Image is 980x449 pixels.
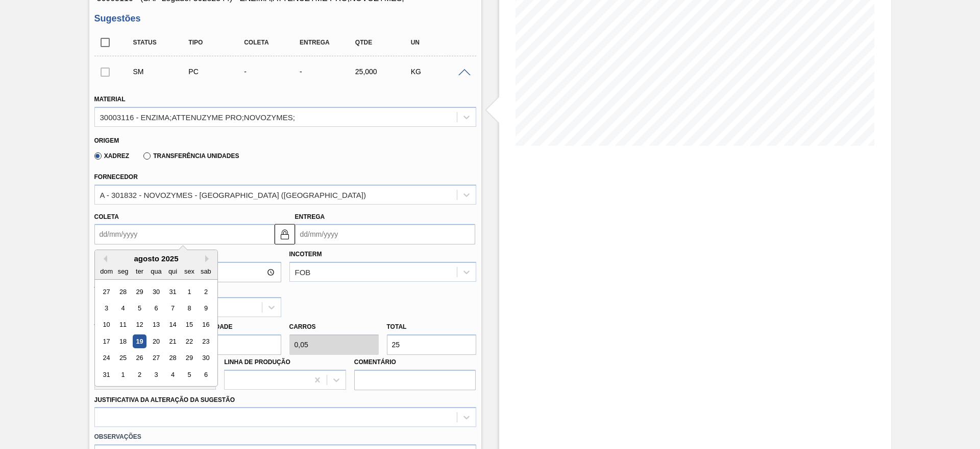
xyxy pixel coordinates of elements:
[186,39,248,46] div: Tipo
[182,334,196,348] div: Choose sexta-feira, 22 de agosto de 2025
[131,39,192,46] div: Status
[241,39,303,46] div: Coleta
[94,396,235,403] label: Justificativa da Alteração da Sugestão
[408,68,470,76] div: KG
[165,301,179,315] div: Choose quinta-feira, 7 de agosto de 2025
[94,13,476,24] h3: Sugestões
[289,251,322,258] label: Incoterm
[100,368,113,381] div: Choose domingo, 31 de agosto de 2025
[149,285,163,299] div: Choose quarta-feira, 30 de julho de 2025
[94,247,281,262] label: Hora Entrega
[149,301,163,315] div: Choose quarta-feira, 6 de agosto de 2025
[116,264,130,278] div: seg
[116,368,130,381] div: Choose segunda-feira, 1 de setembro de 2025
[165,285,179,299] div: Choose quinta-feira, 31 de julho de 2025
[116,351,130,365] div: Choose segunda-feira, 25 de agosto de 2025
[100,255,107,262] button: Previous Month
[205,255,212,262] button: Next Month
[354,355,476,370] label: Comentário
[199,285,212,299] div: Choose sábado, 2 de agosto de 2025
[94,430,476,444] label: Observações
[275,224,295,244] button: locked
[116,285,130,299] div: Choose segunda-feira, 28 de julho de 2025
[182,285,196,299] div: Choose sexta-feira, 1 de agosto de 2025
[353,39,414,46] div: Qtde
[387,323,407,330] label: Total
[149,351,163,365] div: Choose quarta-feira, 27 de agosto de 2025
[95,254,217,263] div: agosto 2025
[295,268,311,277] div: FOB
[199,264,212,278] div: sab
[149,318,163,332] div: Choose quarta-feira, 13 de agosto de 2025
[297,39,359,46] div: Entrega
[116,318,130,332] div: Choose segunda-feira, 11 de agosto de 2025
[132,318,146,332] div: Choose terça-feira, 12 de agosto de 2025
[199,351,212,365] div: Choose sábado, 30 de agosto de 2025
[182,318,196,332] div: Choose sexta-feira, 15 de agosto de 2025
[165,334,179,348] div: Choose quinta-feira, 21 de agosto de 2025
[297,68,359,76] div: -
[132,264,146,278] div: ter
[132,285,146,299] div: Choose terça-feira, 29 de julho de 2025
[149,264,163,278] div: qua
[289,323,316,330] label: Carros
[116,301,130,315] div: Choose segunda-feira, 4 de agosto de 2025
[182,264,196,278] div: sex
[100,334,113,348] div: Choose domingo, 17 de agosto de 2025
[182,368,196,381] div: Choose sexta-feira, 5 de setembro de 2025
[94,224,275,244] input: dd/mm/yyyy
[116,334,130,348] div: Choose segunda-feira, 18 de agosto de 2025
[131,68,192,76] div: Sugestão Manual
[94,137,119,144] label: Origem
[100,318,113,332] div: Choose domingo, 10 de agosto de 2025
[199,368,212,381] div: Choose sábado, 6 de setembro de 2025
[186,68,248,76] div: Pedido de Compra
[143,152,239,160] label: Transferência Unidades
[165,351,179,365] div: Choose quinta-feira, 28 de agosto de 2025
[165,264,179,278] div: qui
[165,368,179,381] div: Choose quinta-feira, 4 de setembro de 2025
[149,368,163,381] div: Choose quarta-feira, 3 de setembro de 2025
[132,301,146,315] div: Choose terça-feira, 5 de agosto de 2025
[94,152,130,160] label: Xadrez
[100,190,366,199] div: A - 301832 - NOVOZYMES - [GEOGRAPHIC_DATA] ([GEOGRAPHIC_DATA])
[224,358,290,366] label: Linha de Produção
[132,351,146,365] div: Choose terça-feira, 26 de agosto de 2025
[98,283,214,383] div: month 2025-08
[295,224,475,244] input: dd/mm/yyyy
[100,264,113,278] div: dom
[408,39,470,46] div: UN
[100,301,113,315] div: Choose domingo, 3 de agosto de 2025
[132,368,146,381] div: Choose terça-feira, 2 de setembro de 2025
[182,351,196,365] div: Choose sexta-feira, 29 de agosto de 2025
[182,301,196,315] div: Choose sexta-feira, 8 de agosto de 2025
[295,213,325,220] label: Entrega
[94,173,138,181] label: Fornecedor
[279,228,291,240] img: locked
[100,351,113,365] div: Choose domingo, 24 de agosto de 2025
[241,68,303,76] div: -
[149,334,163,348] div: Choose quarta-feira, 20 de agosto de 2025
[100,113,295,121] div: 30003116 - ENZIMA;ATTENUZYME PRO;NOVOZYMES;
[132,334,146,348] div: Choose terça-feira, 19 de agosto de 2025
[165,318,179,332] div: Choose quinta-feira, 14 de agosto de 2025
[199,301,212,315] div: Choose sábado, 9 de agosto de 2025
[94,213,119,220] label: Coleta
[353,68,414,76] div: 25,000
[100,285,113,299] div: Choose domingo, 27 de julho de 2025
[199,318,212,332] div: Choose sábado, 16 de agosto de 2025
[94,96,126,103] label: Material
[199,334,212,348] div: Choose sábado, 23 de agosto de 2025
